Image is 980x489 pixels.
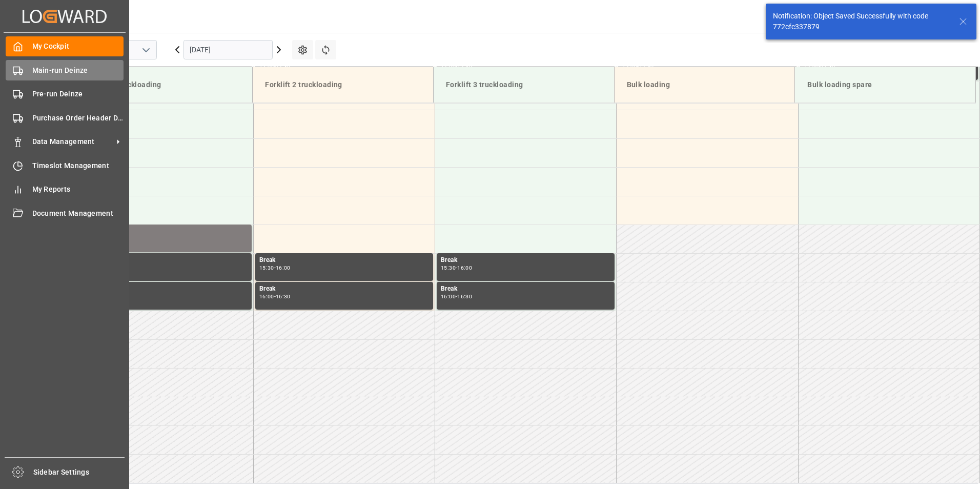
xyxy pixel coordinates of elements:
[274,266,276,270] div: -
[6,60,124,80] a: Main-run Deinze
[276,294,291,299] div: 16:30
[80,75,244,94] div: Forklift 1 truckloading
[259,266,274,270] div: 15:30
[32,65,124,76] span: Main-run Deinze
[456,294,457,299] div: -
[6,84,124,104] a: Pre-run Deinze
[32,136,113,147] span: Data Management
[183,40,273,59] input: DD.MM.YYYY
[32,208,124,219] span: Document Management
[6,36,124,56] a: My Cockpit
[457,294,472,299] div: 16:30
[442,75,606,94] div: Forklift 3 truckloading
[441,266,456,270] div: 15:30
[274,294,276,299] div: -
[77,227,248,237] div: ,
[259,294,274,299] div: 16:00
[456,266,457,270] div: -
[77,255,248,266] div: Break
[6,155,124,175] a: Timeslot Management
[803,75,967,94] div: Bulk loading spare
[77,237,248,246] div: Main ref : DEMATRA
[77,284,248,294] div: Break
[441,284,610,294] div: Break
[276,266,291,270] div: 16:00
[457,266,472,270] div: 16:00
[32,184,124,195] span: My Reports
[32,41,124,52] span: My Cockpit
[441,294,456,299] div: 16:00
[32,160,124,171] span: Timeslot Management
[32,113,124,124] span: Purchase Order Header Deinze
[441,255,610,266] div: Break
[6,108,124,128] a: Purchase Order Header Deinze
[33,467,125,478] span: Sidebar Settings
[773,11,949,32] div: Notification: Object Saved Successfully with code 772cfc337879
[261,75,425,94] div: Forklift 2 truckloading
[623,75,787,94] div: Bulk loading
[32,89,124,99] span: Pre-run Deinze
[138,42,153,58] button: open menu
[259,284,429,294] div: Break
[259,255,429,266] div: Break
